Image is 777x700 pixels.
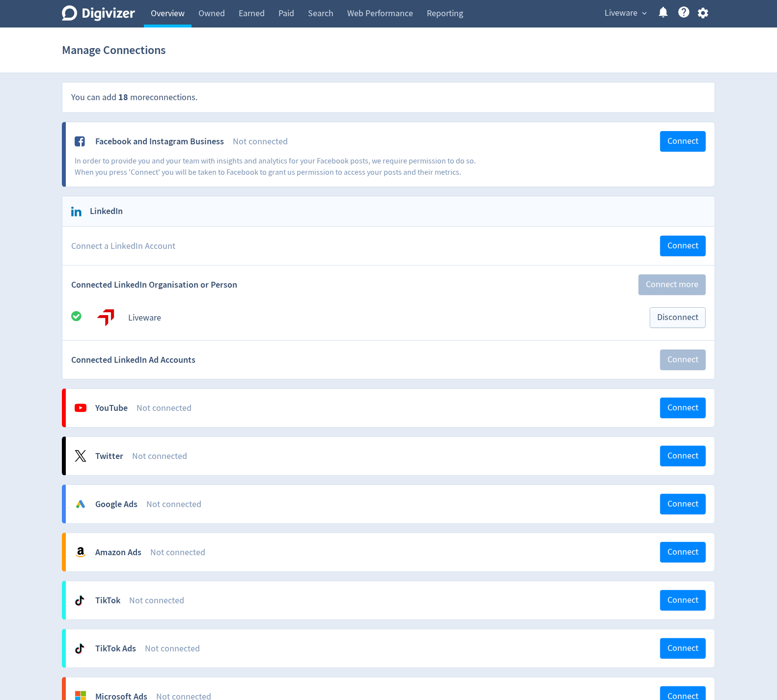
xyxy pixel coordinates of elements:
a: Google AdsNot connectedConnect [66,485,715,523]
div: YouTube [95,402,128,414]
button: Connect more [638,274,706,295]
div: Facebook and Instagram Business [95,135,224,148]
a: Amazon AdsNot connectedConnect [66,533,715,571]
button: Connect [660,638,706,659]
h1: Manage Connections [62,34,166,66]
div: Not connected [150,546,660,559]
span: Connect [667,242,698,250]
img: Avatar for Liveware [92,304,119,331]
span: Connect [667,137,698,146]
span: In order to provide you and your team with insights and analytics for your Facebook posts, we req... [75,156,476,177]
span: Connect [667,404,698,412]
div: Not connected [146,498,660,511]
span: Connected LinkedIn Organisation or Person [71,279,237,291]
span: Connect [667,548,698,557]
div: Not connected [132,450,660,462]
span: Connected LinkedIn Ad Accounts [71,354,195,366]
span: Liveware [605,5,638,21]
button: Connect [660,590,706,611]
span: Disconnect [657,313,698,322]
span: Connect more [646,280,698,289]
a: Liveware [128,312,161,323]
div: TikTok [95,594,120,607]
a: TwitterNot connectedConnect [66,437,715,475]
span: Connect [667,355,698,364]
button: Disconnect [650,307,706,328]
button: Connect [660,131,706,152]
button: Connect [660,350,706,370]
div: Not connected [145,643,660,655]
span: Connect a LinkedIn Account [71,240,175,252]
span: You can add more connections . [71,92,197,103]
div: All good [71,310,92,325]
div: Twitter [95,450,123,462]
span: Connect [667,452,698,460]
a: TikTokNot connectedConnect [66,581,715,619]
span: Connect [667,596,698,605]
h2: LinkedIn [83,205,123,217]
div: Not connected [233,135,660,148]
button: Connect [660,236,706,256]
button: Connect [660,542,706,563]
a: YouTubeNot connectedConnect [66,389,715,427]
button: Connect [660,398,706,418]
span: expand_more [640,9,649,18]
div: Amazon Ads [95,546,141,559]
a: Facebook and Instagram BusinessNot connectedConnectIn order to provide you and your team with ins... [66,122,715,187]
div: Not connected [137,402,660,414]
span: 18 [118,91,128,103]
a: TikTok AdsNot connectedConnect [66,629,715,668]
div: TikTok Ads [95,643,136,655]
button: Connect [660,446,706,466]
span: Connect [667,644,698,653]
div: Not connected [129,594,660,607]
div: Google Ads [95,498,138,511]
button: Connect [660,494,706,514]
button: Liveware [601,5,649,21]
span: Connect [667,500,698,509]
